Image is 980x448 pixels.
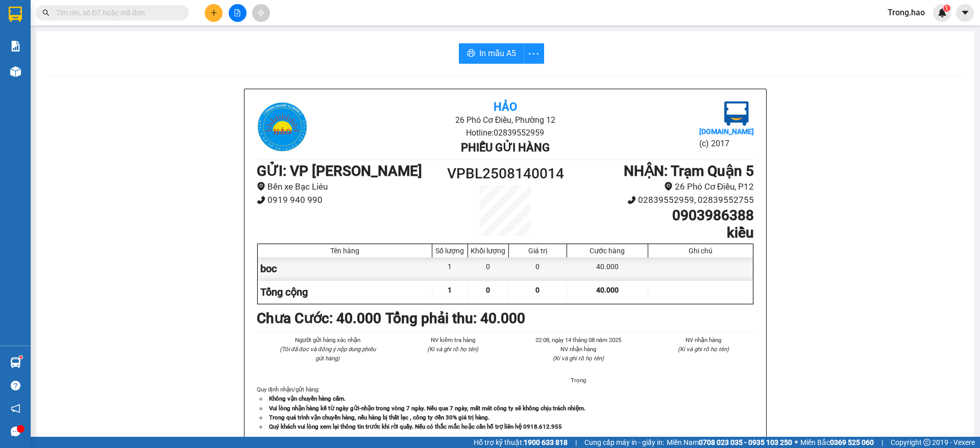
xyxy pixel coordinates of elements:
[448,286,452,294] span: 1
[269,414,489,421] strong: Trong quá trình vận chuyển hàng, nếu hàng bị thất lạc , công ty đền 30% giá trị hàng.
[257,193,443,207] li: 0919 940 990
[575,437,577,448] span: |
[11,381,20,390] span: question-circle
[339,126,671,139] li: Hotline: 02839552959
[567,257,648,280] div: 40.000
[269,405,585,412] strong: Vui lòng nhận hàng kể từ ngày gửi-nhận trong vòng 7 ngày. Nếu qua 7 ngày, mất mát công ty sẽ khôn...
[943,5,950,12] sup: 1
[879,6,933,19] span: Trong.hao
[535,286,540,294] span: 0
[260,286,308,298] span: Tổng cộng
[252,4,270,22] button: aim
[10,66,21,77] img: warehouse-icon
[474,437,568,448] span: Hỗ trợ kỹ thuật:
[524,47,544,60] span: more
[524,43,544,64] button: more
[427,346,478,353] i: (Kí và ghi rõ họ tên)
[403,335,504,345] li: NV kiểm tra hàng
[257,310,381,327] b: Chưa Cước : 40.000
[795,440,798,444] span: ⚪️
[432,257,468,280] div: 1
[461,141,550,154] b: Phiếu gửi hàng
[56,7,177,18] input: Tìm tên, số ĐT hoặc mã đơn
[509,257,567,280] div: 0
[486,286,490,294] span: 0
[945,5,948,12] span: 1
[257,182,265,191] span: environment
[257,385,754,431] div: Quy định nhận/gửi hàng :
[881,437,883,448] span: |
[10,41,21,51] img: solution-icon
[568,207,754,224] h1: 0903986388
[664,182,673,191] span: environment
[234,9,241,16] span: file-add
[511,247,564,255] div: Giá trị
[651,247,750,255] div: Ghi chú
[257,163,422,179] b: GỬI : VP [PERSON_NAME]
[257,101,308,152] img: logo.jpg
[667,437,792,448] span: Miền Nam
[568,224,754,242] h1: kiều
[568,193,754,207] li: 02839552959, 02839552755
[19,356,22,359] sup: 1
[280,346,376,362] i: (Tôi đã đọc và đồng ý nộp dung phiếu gửi hàng)
[468,257,509,280] div: 0
[584,437,664,448] span: Cung cấp máy in - giấy in:
[435,247,465,255] div: Số lượng
[961,8,970,17] span: caret-down
[800,437,874,448] span: Miền Bắc
[229,4,247,22] button: file-add
[277,335,378,345] li: Người gửi hàng xác nhận
[210,9,217,16] span: plus
[724,101,749,126] img: logo.jpg
[205,4,223,22] button: plus
[624,163,754,179] b: NHẬN : Trạm Quận 5
[257,180,443,194] li: Bến xe Bạc Liêu
[494,100,517,113] b: Hảo
[258,257,432,280] div: boc
[467,49,475,59] span: printer
[260,247,429,255] div: Tên hàng
[528,335,629,345] li: 22:08, ngày 14 tháng 08 năm 2025
[678,346,729,353] i: (Kí và ghi rõ họ tên)
[570,247,645,255] div: Cước hàng
[459,43,524,64] button: printerIn mẫu A5
[653,335,754,345] li: NV nhận hàng
[524,438,568,446] strong: 1900 633 818
[568,180,754,194] li: 26 Phó Cơ Điều, P12
[938,8,947,17] img: icon-new-feature
[923,439,930,446] span: copyright
[596,286,619,294] span: 40.000
[699,127,754,136] b: [DOMAIN_NAME]
[11,427,20,436] span: message
[269,395,346,402] strong: Không vận chuyển hàng cấm.
[339,114,671,126] li: 26 Phó Cơ Điều, Phường 12
[471,247,506,255] div: Khối lượng
[956,4,974,22] button: caret-down
[528,376,629,385] li: Trọng
[553,355,604,362] i: (Kí và ghi rõ họ tên)
[699,137,754,150] li: (c) 2017
[9,7,22,22] img: logo-vxr
[269,423,562,430] strong: Quý khách vui lòng xem lại thông tin trước khi rời quầy. Nếu có thắc mắc hoặc cần hỗ trợ liên hệ ...
[699,438,792,446] strong: 0708 023 035 - 0935 103 250
[627,196,636,204] span: phone
[10,357,21,368] img: warehouse-icon
[257,196,265,204] span: phone
[385,310,525,327] b: Tổng phải thu: 40.000
[257,9,264,16] span: aim
[42,9,50,16] span: search
[830,438,874,446] strong: 0369 525 060
[528,345,629,354] li: NV nhận hàng
[479,47,516,60] span: In mẫu A5
[443,163,568,185] h1: VPBL2508140014
[11,404,20,413] span: notification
